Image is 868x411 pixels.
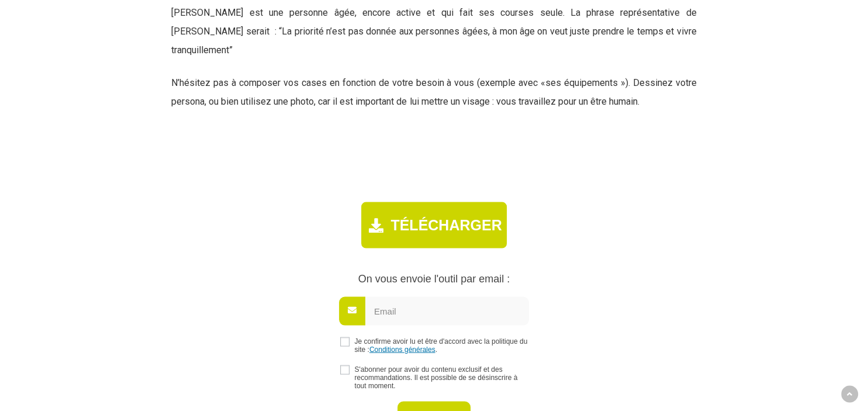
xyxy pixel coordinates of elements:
span: La priorité n’est pas donnée aux personnes âgées, à mon âge on veut juste prendre le temps et viv... [171,25,696,55]
span: TÉLÉCHARGER [390,216,502,233]
p: On vous envoie l'outil par email : [331,272,536,285]
span: [PERSON_NAME] est une personne âgée, encore active et qui fait ses courses seule. La phrase repré... [171,6,696,36]
span: Je confirme avoir lu et être d'accord avec la politique du site : . [354,337,530,353]
h2: Outils - Définition persona [171,165,696,189]
span: S'abonner pour avoir du contenu exclusif et des recommandations. Il est possible de se désinscrir... [354,365,530,389]
input: Email [365,296,529,325]
a: Conditions générales [369,345,435,353]
span: N’hésitez pas à composer vos cases en fonction de votre besoin à vous (exemple avec «ses équipeme... [171,77,696,106]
